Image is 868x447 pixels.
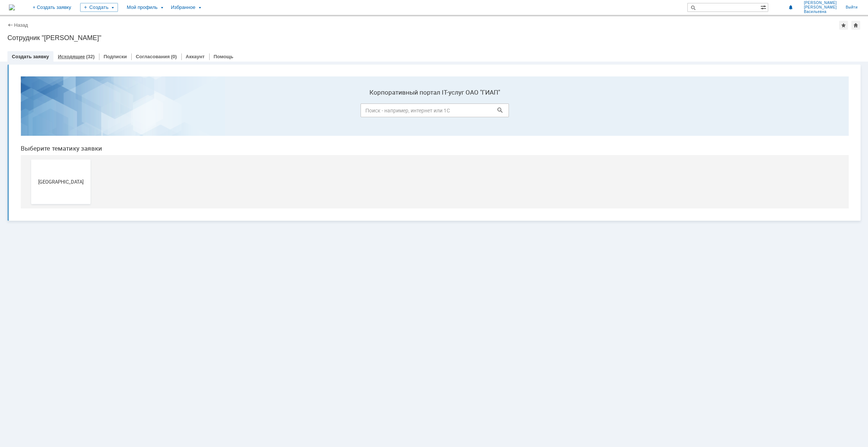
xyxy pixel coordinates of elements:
[214,54,233,59] a: Помощь
[16,89,76,134] button: [GEOGRAPHIC_DATA]
[9,4,15,10] a: Перейти на домашнюю страницу
[804,5,837,10] span: [PERSON_NAME]
[19,108,73,114] span: [GEOGRAPHIC_DATA]
[804,1,837,5] span: [PERSON_NAME]
[136,54,170,59] a: Согласования
[86,54,95,59] div: (32)
[14,22,28,28] a: Назад
[12,54,49,59] a: Создать заявку
[851,21,860,30] div: Сделать домашней страницей
[103,54,127,59] a: Подписки
[171,54,177,59] div: (0)
[58,54,85,59] a: Исходящие
[346,33,494,47] input: Поиск - например, интернет или 1С
[839,21,848,30] div: Добавить в избранное
[186,54,205,59] a: Аккаунт
[760,3,768,10] span: Расширенный поиск
[7,34,861,42] div: Сотрудник "[PERSON_NAME]"
[346,18,494,26] label: Корпоративный портал IT-услуг ОАО "ГИАП"
[80,3,118,12] div: Создать
[6,74,834,82] header: Выберите тематику заявки
[804,10,837,14] span: Васильевна
[9,4,15,10] img: logo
